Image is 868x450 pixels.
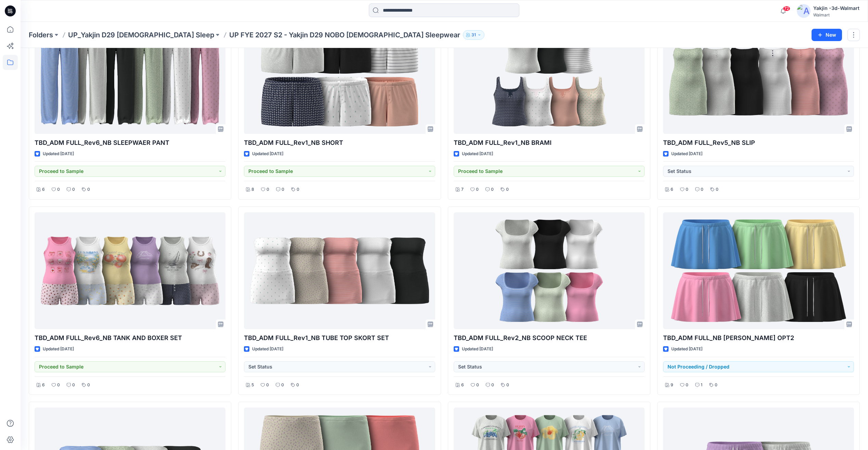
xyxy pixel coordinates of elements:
[701,186,703,193] p: 0
[454,138,645,148] p: TBD_ADM FULL_Rev1_NB BRAMI
[454,333,645,343] p: TBD_ADM FULL_Rev2_NB SCOOP NECK TEE
[454,212,645,329] a: TBD_ADM FULL_Rev2_NB SCOOP NECK TEE
[462,150,493,158] p: Updated [DATE]
[663,138,854,148] p: TBD_ADM FULL_Rev5_NB SLIP
[42,186,45,193] p: 6
[87,186,90,193] p: 0
[244,212,435,329] a: TBD_ADM FULL_Rev1_NB TUBE TOP SKORT SET
[783,6,790,11] span: 72
[35,333,225,343] p: TBD_ADM FULL_Rev6_NB TANK AND BOXER SET
[87,382,90,389] p: 0
[251,186,254,193] p: 8
[35,17,225,134] a: TBD_ADM FULL_Rev6_NB SLEEPWAER PANT
[72,186,75,193] p: 0
[57,382,60,389] p: 0
[671,150,702,158] p: Updated [DATE]
[43,150,74,158] p: Updated [DATE]
[797,4,811,18] img: avatar
[506,382,509,389] p: 0
[671,382,673,389] p: 9
[244,333,435,343] p: TBD_ADM FULL_Rev1_NB TUBE TOP SKORT SET
[686,382,688,389] p: 0
[701,382,702,389] p: 1
[663,333,854,343] p: TBD_ADM FULL_NB [PERSON_NAME] OPT2
[463,30,484,40] button: 31
[461,186,464,193] p: 7
[461,382,464,389] p: 6
[716,186,718,193] p: 0
[715,382,717,389] p: 0
[251,382,254,389] p: 5
[297,186,299,193] p: 0
[43,346,74,353] p: Updated [DATE]
[267,186,269,193] p: 0
[813,4,859,12] div: Yakjin -3d-Walmart
[72,382,75,389] p: 0
[506,186,509,193] p: 0
[296,382,299,389] p: 0
[244,138,435,148] p: TBD_ADM FULL_Rev1_NB SHORT
[476,186,479,193] p: 0
[68,30,214,40] a: UP_Yakjin D29 [DEMOGRAPHIC_DATA] Sleep
[35,212,225,329] a: TBD_ADM FULL_Rev6_NB TANK AND BOXER SET
[244,17,435,134] a: TBD_ADM FULL_Rev1_NB SHORT
[281,382,284,389] p: 0
[42,382,45,389] p: 6
[813,12,859,17] div: Walmart
[671,186,673,193] p: 6
[812,29,842,41] button: New
[454,17,645,134] a: TBD_ADM FULL_Rev1_NB BRAMI
[266,382,269,389] p: 0
[282,186,284,193] p: 0
[663,212,854,329] a: TBD_ADM FULL_NB TERRY SKORT OPT2
[663,17,854,134] a: TBD_ADM FULL_Rev5_NB SLIP
[35,138,225,148] p: TBD_ADM FULL_Rev6_NB SLEEPWAER PANT
[252,346,283,353] p: Updated [DATE]
[462,346,493,353] p: Updated [DATE]
[476,382,479,389] p: 0
[686,186,688,193] p: 0
[491,382,494,389] p: 0
[671,346,702,353] p: Updated [DATE]
[471,31,476,39] p: 31
[57,186,60,193] p: 0
[252,150,283,158] p: Updated [DATE]
[29,30,53,40] a: Folders
[491,186,494,193] p: 0
[229,30,460,40] p: UP FYE 2027 S2 - Yakjin D29 NOBO [DEMOGRAPHIC_DATA] Sleepwear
